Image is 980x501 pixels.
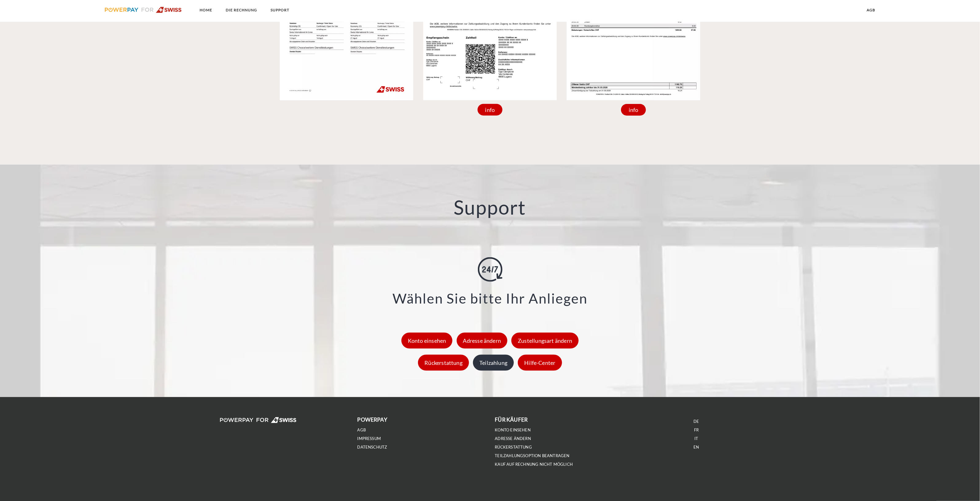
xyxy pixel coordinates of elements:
img: logo-swiss.svg [105,7,182,13]
a: EN [693,445,699,450]
div: Adresse ändern [457,333,508,349]
a: agb [861,5,880,16]
a: Teilzahlung [471,359,515,366]
div: Konto einsehen [401,333,453,349]
div: Teilzahlung [473,355,514,371]
a: Kauf auf Rechnung nicht möglich [495,462,573,467]
a: SUPPORT [265,5,295,16]
img: online-shopping.svg [478,257,502,282]
div: Hilfe-Center [518,355,562,371]
h3: Wählen Sie bitte Ihr Anliegen [57,292,923,305]
a: DE [693,419,699,424]
a: DIE RECHNUNG [221,5,262,16]
img: logo-swiss-white.svg [220,417,297,423]
b: FÜR KÄUFER [495,416,528,423]
div: Rückerstattung [418,355,469,371]
h2: Support [49,195,931,220]
a: Rückerstattung [495,445,532,450]
a: agb [357,427,366,433]
a: Rückerstattung [416,359,470,366]
a: Home [194,5,217,16]
div: info [621,104,646,116]
a: Teilzahlungsoption beantragen [495,453,570,458]
a: Adresse ändern [455,337,509,344]
a: IT [694,436,698,441]
a: Zustellungsart ändern [510,337,580,344]
a: FR [694,427,699,433]
a: Adresse ändern [495,436,531,441]
a: Hilfe-Center [516,359,563,366]
a: DATENSCHUTZ [357,445,387,450]
b: POWERPAY [357,416,387,423]
a: IMPRESSUM [357,436,381,441]
div: Zustellungsart ändern [511,333,579,349]
div: info [478,104,503,116]
a: Konto einsehen [495,427,531,433]
a: Konto einsehen [400,337,454,344]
